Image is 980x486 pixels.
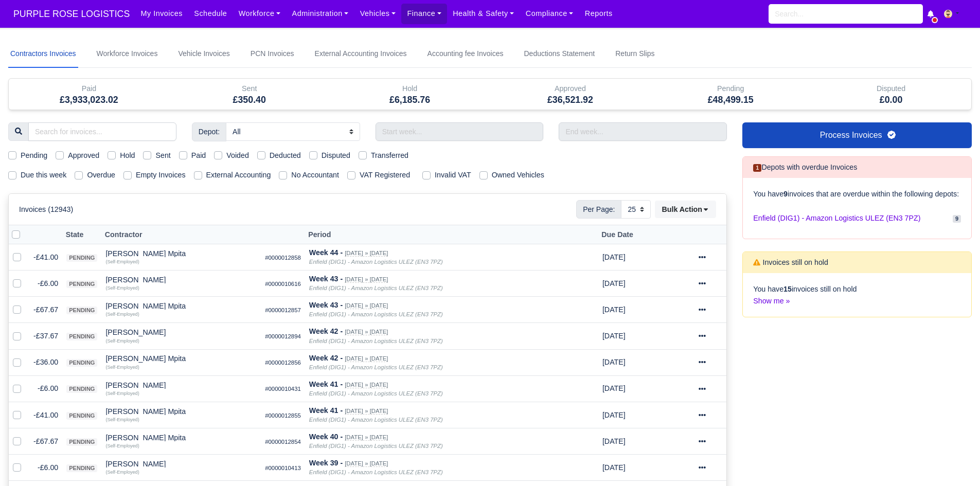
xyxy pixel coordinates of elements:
small: #0000012856 [265,359,301,366]
span: pending [66,359,97,367]
label: Sent [155,150,170,161]
td: -£67.67 [29,428,62,455]
label: Due this week [21,169,66,181]
p: You have invoices that are overdue within the following depots: [753,188,961,200]
small: (Self-Employed) [105,259,139,264]
label: Approved [68,150,99,161]
strong: 9 [783,190,788,198]
label: Invalid VAT [435,169,471,181]
label: No Accountant [291,169,339,181]
div: [PERSON_NAME] [105,329,257,336]
span: pending [66,464,97,472]
span: 2 months from now [602,253,626,261]
div: [PERSON_NAME] Mpita [105,302,257,310]
small: #0000012854 [265,439,301,445]
span: pending [66,385,97,393]
label: Pending [21,150,47,161]
th: Period [305,225,598,244]
h6: Invoices still on hold [753,258,828,267]
small: [DATE] » [DATE] [345,434,388,441]
button: Bulk Action [655,201,716,218]
span: 2 months from now [602,332,626,340]
span: pending [66,412,97,420]
div: [PERSON_NAME] Mpita [105,250,257,257]
a: Administration [286,4,354,24]
strong: Week 40 - [309,433,343,441]
div: Sent [169,79,330,110]
small: (Self-Employed) [105,417,139,422]
span: 2 months from now [602,411,626,419]
small: #0000010431 [265,386,301,392]
td: -£6.00 [29,271,62,297]
div: Pending [650,79,811,110]
small: (Self-Employed) [105,365,139,370]
small: [DATE] » [DATE] [345,276,388,283]
a: Vehicles [354,4,402,24]
label: External Accounting [206,169,271,181]
div: Disputed [818,83,964,95]
small: (Self-Employed) [105,338,139,344]
h5: £48,499.15 [658,95,803,105]
a: My Invoices [135,4,188,24]
h5: £0.00 [818,95,964,105]
iframe: Chat Widget [929,437,980,486]
small: [DATE] » [DATE] [345,382,388,388]
div: [PERSON_NAME] [105,460,257,467]
div: Pending [658,83,803,95]
i: Enfield (DIG1) - Amazon Logistics ULEZ (EN3 7PZ) [309,469,443,475]
input: Search for invoices... [28,122,176,141]
a: Health & Safety [447,4,520,24]
small: #0000010413 [265,465,301,471]
div: Hold [330,79,490,110]
a: Workforce Invoices [95,40,160,68]
div: Approved [490,79,650,110]
span: 1 month from now [602,437,626,445]
span: Depot: [192,122,226,141]
a: Show me » [753,297,790,305]
div: [PERSON_NAME] Mpita [105,434,257,441]
div: Paid [9,79,169,110]
h5: £36,521.92 [497,95,643,105]
i: Enfield (DIG1) - Amazon Logistics ULEZ (EN3 7PZ) [309,390,443,397]
span: 2 months from now [602,279,626,287]
label: Owned Vehicles [492,169,544,181]
span: pending [66,438,97,446]
h6: Invoices (12943) [19,205,73,214]
a: Reports [579,4,618,24]
i: Enfield (DIG1) - Amazon Logistics ULEZ (EN3 7PZ) [309,311,443,317]
label: Hold [120,150,135,161]
small: (Self-Employed) [105,312,139,317]
h5: £6,185.76 [337,95,483,105]
span: 2 months from now [602,384,626,392]
a: External Accounting Invoices [313,40,409,68]
label: VAT Registered [360,169,410,181]
a: Vehicle Invoices [176,40,231,68]
strong: 15 [783,285,792,293]
div: [PERSON_NAME] Mpita [105,355,257,362]
span: pending [66,307,97,314]
div: [PERSON_NAME] [105,276,257,283]
span: pending [66,333,97,340]
h6: Depots with overdue Invoices [753,163,857,172]
strong: Week 41 - [309,380,343,388]
small: #0000012857 [265,307,301,313]
label: Overdue [87,169,115,181]
td: -£41.00 [29,402,62,428]
th: Due Date [598,225,678,244]
span: Enfield (DIG1) - Amazon Logistics ULEZ (EN3 7PZ) [753,212,920,224]
i: Enfield (DIG1) - Amazon Logistics ULEZ (EN3 7PZ) [309,364,443,370]
div: Approved [497,83,643,95]
th: State [62,225,101,244]
span: 1 [753,164,761,172]
th: Contractor [101,225,261,244]
td: -£41.00 [29,244,62,271]
input: Search... [769,4,923,24]
i: Enfield (DIG1) - Amazon Logistics ULEZ (EN3 7PZ) [309,417,443,423]
td: -£37.67 [29,323,62,349]
label: Transferred [371,150,408,161]
div: [PERSON_NAME] [105,382,257,389]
